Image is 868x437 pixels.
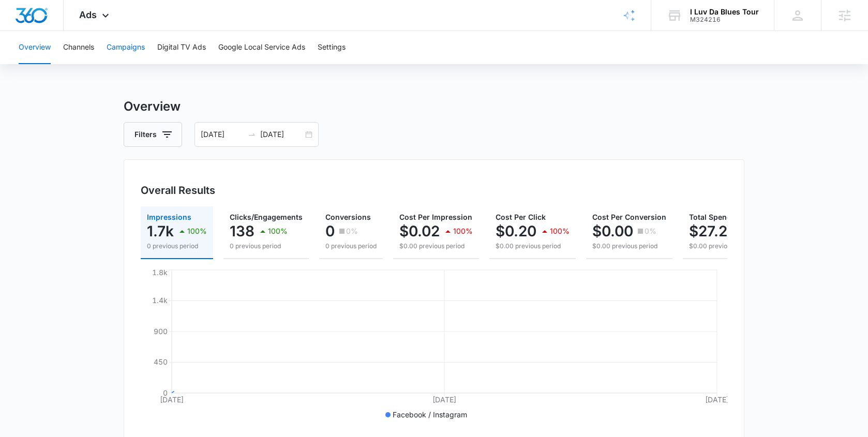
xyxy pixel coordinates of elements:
p: 100% [187,228,207,235]
p: Facebook / Instagram [393,409,467,420]
h3: Overall Results [141,183,215,198]
p: $0.00 previous period [496,242,570,251]
p: 0 previous period [230,242,303,251]
p: $27.23 [689,223,737,239]
span: Ads [79,9,97,20]
span: to [248,130,256,139]
span: Cost Per Impression [399,213,472,221]
p: $0.00 previous period [399,242,473,251]
tspan: [DATE] [705,395,729,404]
p: 138 [230,223,255,239]
span: swap-right [248,130,256,139]
p: $0.00 previous period [689,242,770,251]
span: Total Spend [689,213,731,221]
button: Digital TV Ads [157,31,206,64]
p: 100% [268,228,288,235]
span: Clicks/Engagements [230,213,303,221]
span: Impressions [147,213,191,221]
p: 0% [645,228,656,235]
button: Filters [124,122,182,147]
tspan: [DATE] [160,395,184,404]
p: 0 previous period [147,242,207,251]
button: Channels [63,31,94,64]
p: 100% [453,228,473,235]
button: Overview [19,31,51,64]
input: Start date [201,129,244,140]
p: $0.00 [592,223,633,239]
p: 0 previous period [325,242,377,251]
p: $0.02 [399,223,440,239]
span: Conversions [325,213,371,221]
button: Google Local Service Ads [218,31,305,64]
tspan: 900 [154,327,168,336]
input: End date [260,129,303,140]
button: Campaigns [107,31,145,64]
span: Cost Per Conversion [592,213,666,221]
span: Cost Per Click [496,213,546,221]
p: 1.7k [147,223,174,239]
p: 100% [550,228,570,235]
p: 0 [325,223,335,239]
div: account id [690,16,759,23]
h3: Overview [124,97,744,116]
tspan: 1.4k [152,296,168,305]
button: Settings [318,31,346,64]
p: $0.20 [496,223,536,239]
tspan: [DATE] [432,395,456,404]
div: account name [690,8,759,16]
tspan: 450 [154,357,168,366]
tspan: 0 [163,388,168,397]
p: 0% [346,228,358,235]
p: $0.00 previous period [592,242,666,251]
tspan: 1.8k [152,268,168,277]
